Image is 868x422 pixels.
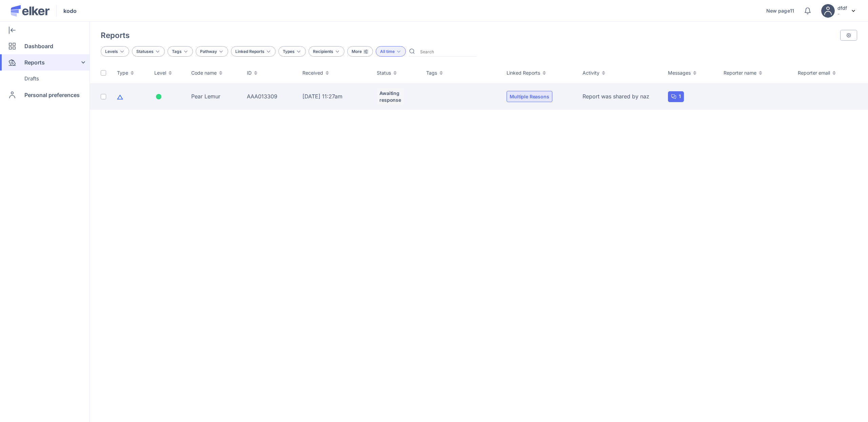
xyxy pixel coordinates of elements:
div: Reporter name [724,70,790,76]
span: Multiple Reasons [510,93,549,100]
div: Tags [426,70,498,76]
span: Drafts [24,71,39,87]
input: Search [417,46,476,56]
div: Linked Reports [507,70,574,76]
span: Pathway [200,49,217,54]
span: 1 [679,93,681,100]
div: Messages [668,70,715,76]
span: Awaiting response [379,90,401,103]
div: Received [302,70,369,76]
span: Recipients [313,49,333,54]
span: Linked Reports [235,49,264,54]
span: Statuses [136,49,154,54]
div: ID [247,70,294,76]
p: - [837,11,847,17]
button: Pathway [196,46,228,57]
div: AAA013309 [247,93,294,100]
a: New page11 [766,8,794,14]
div: Pear Lemur [191,93,239,100]
div: Code name [191,70,239,76]
span: Reports [24,54,45,71]
span: kodo [63,7,77,15]
button: Types [278,46,306,57]
button: More [347,46,373,57]
span: All time [380,49,395,54]
img: icon [117,94,123,100]
span: Types [283,49,295,54]
div: Reporter email [798,70,857,76]
button: All time [376,46,406,57]
img: svg%3e [846,33,851,38]
span: Dashboard [24,38,53,54]
img: svg%3e [852,10,855,12]
img: avatar [821,4,835,18]
img: message [671,94,676,99]
div: Status [377,70,418,76]
h5: dfdf [837,5,847,11]
span: Personal preferences [24,87,80,103]
button: Statuses [132,46,165,57]
span: Levels [105,49,118,54]
span: Tags [172,49,182,54]
div: Activity [583,70,660,76]
button: Recipients [309,46,344,57]
span: Report was shared by naz [583,93,649,100]
button: Tags [167,46,193,57]
h4: Reports [101,31,130,40]
span: More [352,49,362,54]
div: Level [154,70,183,76]
p: [DATE] 11:27am [302,93,369,100]
button: Levels [101,46,129,57]
div: Type [117,70,146,76]
button: Linked Reports [231,46,276,57]
img: Elker [11,5,50,17]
